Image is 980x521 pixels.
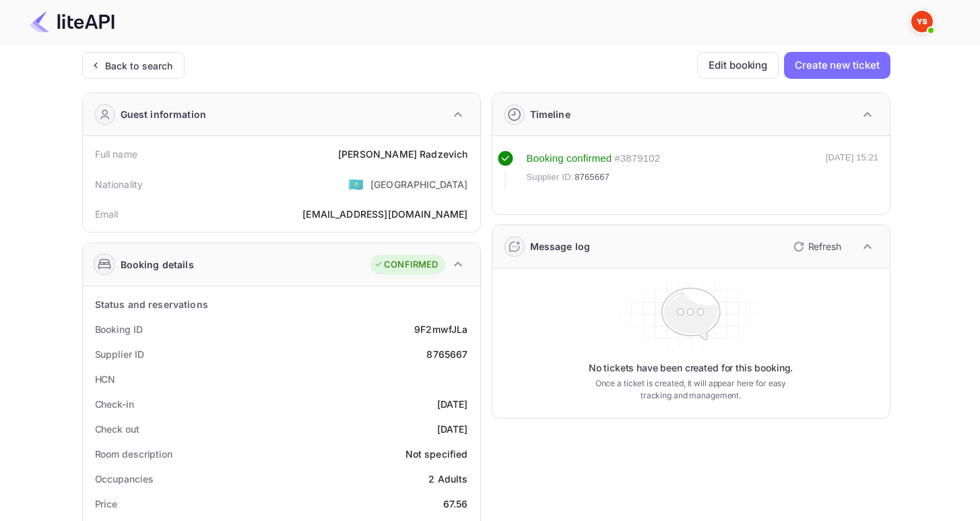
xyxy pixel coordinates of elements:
div: Check-in [95,397,134,411]
div: [GEOGRAPHIC_DATA] [370,177,468,191]
div: Booking confirmed [527,151,612,166]
img: LiteAPI Logo [30,11,115,32]
div: Email [95,207,119,221]
div: Check out [95,422,139,436]
div: Back to search [105,59,173,73]
div: [DATE] 15:21 [826,151,879,190]
button: Refresh [785,236,847,257]
div: Price [95,497,118,511]
span: United States [348,172,364,196]
div: [EMAIL_ADDRESS][DOMAIN_NAME] [302,207,467,221]
div: 9F2mwfJLa [414,322,467,336]
div: 67.56 [443,497,468,511]
div: [DATE] [437,422,468,436]
div: Nationality [95,177,143,191]
span: Supplier ID: [527,171,574,184]
div: CONFIRMED [374,258,438,272]
div: Booking details [121,257,194,272]
p: Refresh [808,239,841,253]
div: [DATE] [437,397,468,411]
img: Yandex Support [911,11,933,32]
div: Status and reservations [95,297,208,311]
div: Room description [95,447,172,461]
div: 2 Adults [428,472,467,486]
div: Guest information [121,107,207,121]
div: Message log [530,239,591,253]
p: No tickets have been created for this booking. [589,361,793,375]
button: Edit booking [697,52,779,79]
div: Supplier ID [95,347,144,361]
div: Occupancies [95,472,154,486]
span: 8765667 [575,171,610,184]
div: 8765667 [426,347,467,361]
div: [PERSON_NAME] Radzevich [338,147,467,161]
div: Not specified [405,447,468,461]
div: HCN [95,372,116,386]
p: Once a ticket is created, it will appear here for easy tracking and management. [585,377,797,402]
div: Full name [95,147,137,161]
div: Booking ID [95,322,143,336]
div: Timeline [530,107,570,121]
div: # 3879102 [614,151,660,166]
button: Create new ticket [784,52,890,79]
